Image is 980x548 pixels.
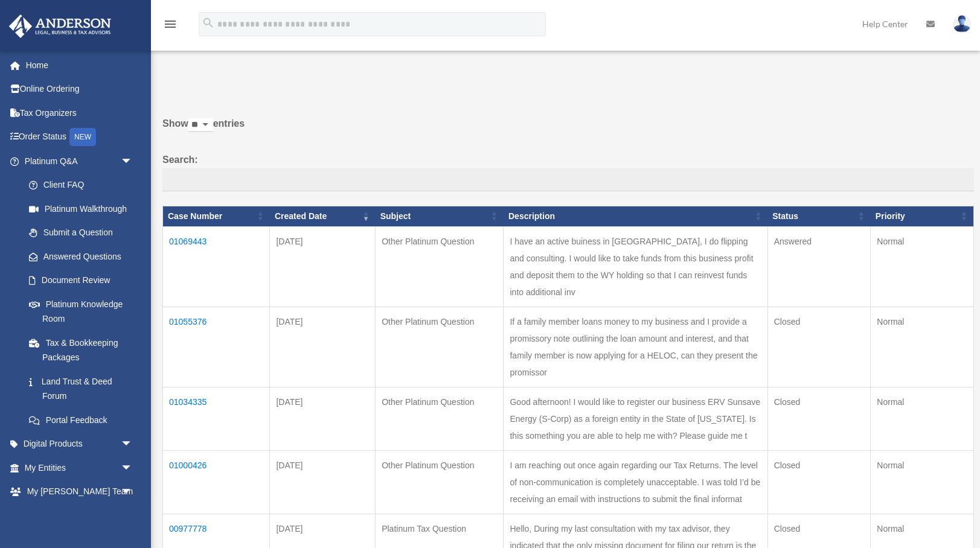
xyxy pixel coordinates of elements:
td: I have an active buiness in [GEOGRAPHIC_DATA], I do flipping and consulting. I would like to take... [504,226,767,307]
td: 01000426 [163,450,270,514]
span: arrow_drop_down [121,432,145,457]
span: arrow_drop_down [121,456,145,480]
label: Show entries [162,115,974,144]
a: menu [163,21,178,31]
a: Home [8,53,151,77]
td: Other Platinum Question [376,450,504,514]
td: [DATE] [270,450,376,514]
td: Good afternoon! I would like to register our business ERV Sunsave Energy (S-Corp) as a foreign en... [504,387,767,450]
th: Status: activate to sort column ascending [767,206,871,226]
td: Other Platinum Question [376,226,504,307]
a: Platinum Knowledge Room [17,292,145,331]
label: Search: [162,151,974,191]
a: Land Trust & Deed Forum [17,369,145,408]
a: Digital Productsarrow_drop_down [8,432,151,456]
span: arrow_drop_down [121,480,145,505]
a: Submit a Question [17,221,145,245]
td: 01069443 [163,226,270,307]
a: My Documentsarrow_drop_down [8,503,151,527]
td: If a family member loans money to my business and I provide a promissory note outlining the loan ... [504,307,767,387]
th: Description: activate to sort column ascending [504,206,767,226]
a: Platinum Q&Aarrow_drop_down [8,149,145,173]
td: Closed [767,307,871,387]
a: Document Review [17,269,145,293]
td: [DATE] [270,226,376,307]
td: I am reaching out once again regarding our Tax Returns. The level of non-communication is complet... [504,450,767,514]
td: 01034335 [163,387,270,450]
i: menu [163,17,178,31]
img: Anderson Advisors Platinum Portal [5,14,115,38]
td: Normal [871,226,974,307]
td: Other Platinum Question [376,307,504,387]
th: Created Date: activate to sort column ascending [270,206,376,226]
th: Case Number: activate to sort column ascending [163,206,270,226]
a: Answered Questions [17,244,139,269]
th: Subject: activate to sort column ascending [376,206,504,226]
img: User Pic [953,15,971,33]
select: Showentries [188,118,213,132]
a: Portal Feedback [17,408,145,432]
a: My [PERSON_NAME] Teamarrow_drop_down [8,480,151,504]
td: Other Platinum Question [376,387,504,450]
div: NEW [69,128,96,146]
a: Online Ordering [8,77,151,101]
th: Priority: activate to sort column ascending [871,206,974,226]
span: arrow_drop_down [121,503,145,528]
td: Closed [767,387,871,450]
td: Answered [767,226,871,307]
td: Normal [871,307,974,387]
td: Normal [871,450,974,514]
a: Tax Organizers [8,101,151,125]
td: Closed [767,450,871,514]
td: Normal [871,387,974,450]
a: Tax & Bookkeeping Packages [17,331,145,369]
span: arrow_drop_down [121,149,145,174]
a: Order StatusNEW [8,125,151,150]
i: search [202,16,215,30]
a: My Entitiesarrow_drop_down [8,456,151,480]
td: [DATE] [270,387,376,450]
td: 01055376 [163,307,270,387]
a: Platinum Walkthrough [17,197,145,221]
a: Client FAQ [17,173,145,197]
td: [DATE] [270,307,376,387]
input: Search: [162,168,974,191]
